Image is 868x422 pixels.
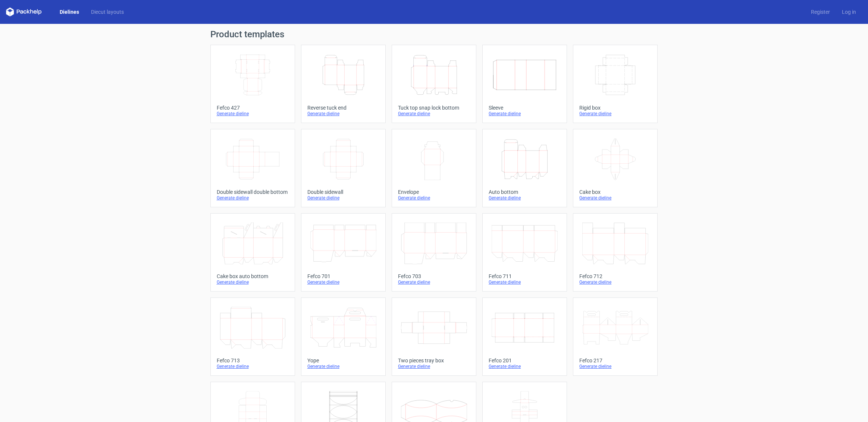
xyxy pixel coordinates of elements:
[217,105,289,111] div: Fefco 427
[579,105,651,111] div: Rigid box
[489,105,561,111] div: Sleeve
[392,129,476,207] a: EnvelopeGenerate dieline
[217,273,289,279] div: Cake box auto bottom
[573,129,658,207] a: Cake boxGenerate dieline
[482,129,567,207] a: Auto bottomGenerate dieline
[217,111,289,117] div: Generate dieline
[217,279,289,285] div: Generate dieline
[482,213,567,292] a: Fefco 711Generate dieline
[307,111,379,117] div: Generate dieline
[573,297,658,376] a: Fefco 217Generate dieline
[307,279,379,285] div: Generate dieline
[579,189,651,195] div: Cake box
[805,8,836,16] a: Register
[210,30,658,39] h1: Product templates
[398,358,470,363] div: Two pieces tray box
[392,45,476,123] a: Tuck top snap lock bottomGenerate dieline
[398,105,470,111] div: Tuck top snap lock bottom
[489,111,561,117] div: Generate dieline
[301,213,386,292] a: Fefco 701Generate dieline
[217,363,289,369] div: Generate dieline
[217,358,289,363] div: Fefco 713
[85,8,130,16] a: Diecut layouts
[579,363,651,369] div: Generate dieline
[482,297,567,376] a: Fefco 201Generate dieline
[392,297,476,376] a: Two pieces tray boxGenerate dieline
[307,195,379,201] div: Generate dieline
[398,195,470,201] div: Generate dieline
[489,279,561,285] div: Generate dieline
[307,105,379,111] div: Reverse tuck end
[489,273,561,279] div: Fefco 711
[210,297,295,376] a: Fefco 713Generate dieline
[579,111,651,117] div: Generate dieline
[301,129,386,207] a: Double sidewallGenerate dieline
[573,213,658,292] a: Fefco 712Generate dieline
[210,45,295,123] a: Fefco 427Generate dieline
[579,195,651,201] div: Generate dieline
[836,8,862,16] a: Log in
[307,358,379,363] div: Yope
[398,189,470,195] div: Envelope
[307,273,379,279] div: Fefco 701
[489,363,561,369] div: Generate dieline
[210,129,295,207] a: Double sidewall double bottomGenerate dieline
[579,279,651,285] div: Generate dieline
[217,189,289,195] div: Double sidewall double bottom
[398,279,470,285] div: Generate dieline
[210,213,295,292] a: Cake box auto bottomGenerate dieline
[54,8,85,16] a: Dielines
[489,358,561,363] div: Fefco 201
[398,273,470,279] div: Fefco 703
[301,45,386,123] a: Reverse tuck endGenerate dieline
[307,363,379,369] div: Generate dieline
[307,189,379,195] div: Double sidewall
[482,45,567,123] a: SleeveGenerate dieline
[579,358,651,363] div: Fefco 217
[573,45,658,123] a: Rigid boxGenerate dieline
[579,273,651,279] div: Fefco 712
[301,297,386,376] a: YopeGenerate dieline
[489,195,561,201] div: Generate dieline
[217,195,289,201] div: Generate dieline
[489,189,561,195] div: Auto bottom
[398,111,470,117] div: Generate dieline
[398,363,470,369] div: Generate dieline
[392,213,476,292] a: Fefco 703Generate dieline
